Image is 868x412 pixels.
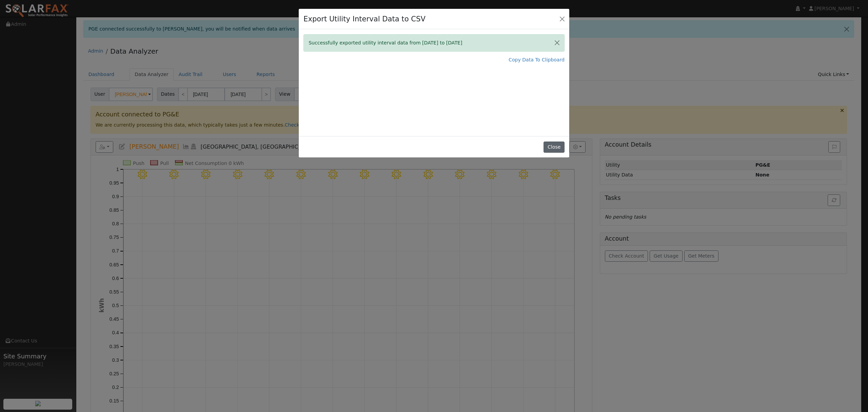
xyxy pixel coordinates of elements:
[303,34,565,52] div: Successfully exported utility interval data from [DATE] to [DATE]
[550,35,564,51] button: Close
[544,142,564,153] button: Close
[509,56,565,63] a: Copy Data To Clipboard
[303,14,426,24] h4: Export Utility Interval Data to CSV
[557,14,567,23] button: Close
